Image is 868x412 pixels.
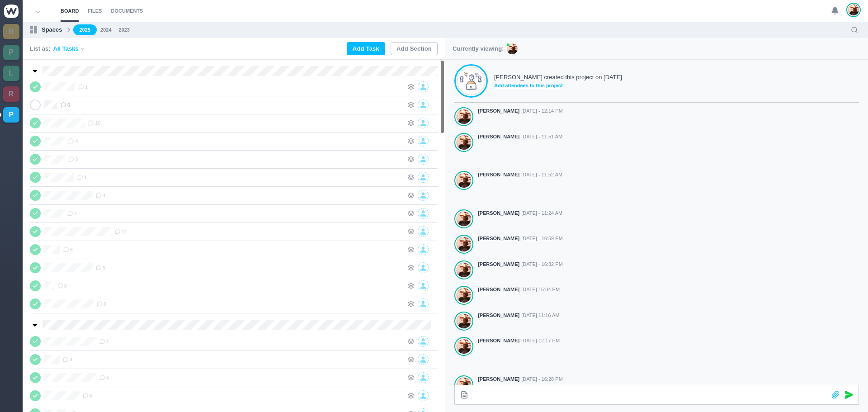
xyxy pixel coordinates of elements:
[478,375,519,383] strong: [PERSON_NAME]
[347,42,385,55] button: Add Task
[73,24,97,36] a: 2025
[521,209,562,217] span: [DATE] - 11:24 AM
[460,71,482,90] img: No messages
[457,288,471,303] img: Antonio Lopes
[478,133,519,141] strong: [PERSON_NAME]
[42,25,62,34] p: Spaces
[453,44,504,53] p: Currently viewing:
[457,262,471,278] img: Antonio Lopes
[100,26,111,34] a: 2024
[457,339,471,354] img: Antonio Lopes
[457,135,471,150] img: Antonio Lopes
[457,173,471,188] img: Antonio Lopes
[3,86,19,102] a: R
[494,82,622,90] span: Add attendees to this project
[521,133,562,141] span: [DATE] - 11:51 AM
[521,107,563,115] span: [DATE] - 12:14 PM
[478,312,519,319] strong: [PERSON_NAME]
[30,44,86,53] div: List as:
[478,260,519,268] strong: [PERSON_NAME]
[457,211,471,227] img: Antonio Lopes
[391,42,438,55] button: Add Section
[478,171,519,179] strong: [PERSON_NAME]
[30,26,37,33] img: spaces
[457,237,471,252] img: Antonio Lopes
[3,107,19,123] a: P
[119,26,130,34] a: 2023
[494,73,622,82] p: [PERSON_NAME] created this project on [DATE]
[848,4,859,16] img: Antonio Lopes
[521,235,563,242] span: [DATE] - 16:59 PM
[3,66,19,81] a: L
[521,171,562,179] span: [DATE] - 11:52 AM
[478,286,519,294] strong: [PERSON_NAME]
[3,24,19,39] a: R
[478,107,519,115] strong: [PERSON_NAME]
[521,337,560,345] span: [DATE] 12:17 PM
[521,260,563,268] span: [DATE] - 16:32 PM
[521,286,560,294] span: [DATE] 15:04 PM
[478,209,519,217] strong: [PERSON_NAME]
[478,235,519,242] strong: [PERSON_NAME]
[521,312,559,319] span: [DATE] 11:16 AM
[457,313,471,329] img: Antonio Lopes
[507,43,518,54] img: AL
[457,109,471,124] img: Antonio Lopes
[521,375,563,383] span: [DATE] - 16:28 PM
[4,5,19,18] img: winio
[53,44,79,53] span: All Tasks
[478,337,519,345] strong: [PERSON_NAME]
[3,45,19,60] a: P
